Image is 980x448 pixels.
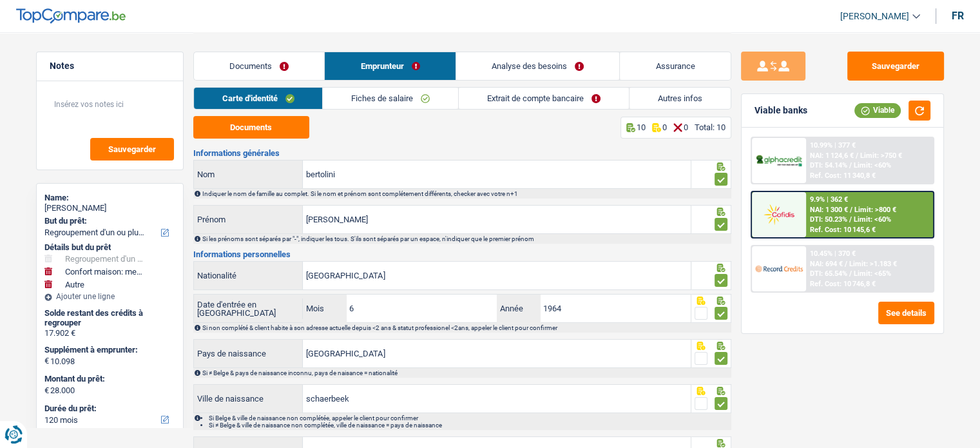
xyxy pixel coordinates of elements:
span: DTI: 50.23% [810,215,847,224]
a: [PERSON_NAME] [830,6,920,27]
div: Ref. Cost: 10 145,6 € [810,226,876,234]
p: 0 [684,122,688,132]
input: Belgique [303,340,691,367]
h3: Informations générales [193,149,731,157]
span: Limit: <65% [854,269,891,278]
div: 10.99% | 377 € [810,141,856,150]
button: Sauvegarder [90,138,174,161]
div: Viable banks [754,105,807,116]
span: NAI: 694 € [810,260,843,268]
span: / [849,161,852,170]
span: € [44,356,49,366]
li: Si ≠ Belge & ville de naissance non complétée, ville de naissance = pays de naissance [209,422,730,429]
div: Ref. Cost: 11 340,8 € [810,171,876,180]
span: DTI: 65.54% [810,269,847,278]
label: Année [497,295,539,322]
div: Viable [854,103,901,117]
label: Date d'entrée en [GEOGRAPHIC_DATA] [194,298,303,319]
img: Record Credits [755,257,803,280]
span: / [849,215,852,224]
div: Indiquer le nom de famille au complet. Si le nom et prénom sont complétement différents, checker ... [202,190,730,197]
input: AAAA [540,295,691,322]
span: DTI: 54.14% [810,161,847,170]
label: Prénom [194,206,303,233]
label: But du prêt: [44,216,173,226]
div: fr [952,10,964,22]
div: Total: 10 [695,122,725,132]
label: Supplément à emprunter: [44,345,173,355]
img: TopCompare Logo [16,8,126,24]
div: Name: [44,193,175,203]
span: NAI: 1 124,6 € [810,151,854,160]
label: Pays de naissance [194,340,303,367]
span: Limit: >750 € [860,151,902,160]
div: 10.45% | 370 € [810,249,856,258]
h5: Notes [50,61,170,72]
button: Sauvegarder [847,52,944,81]
a: Fiches de salaire [323,88,458,109]
img: Cofidis [755,202,803,226]
label: Durée du prêt: [44,404,173,414]
span: Limit: <60% [854,215,891,224]
div: Ref. Cost: 10 746,8 € [810,280,876,288]
label: Mois [303,295,345,322]
input: Belgique [303,262,691,289]
span: / [849,269,852,278]
button: See details [878,302,934,324]
a: Analyse des besoins [456,52,620,80]
span: / [850,206,852,214]
h3: Informations personnelles [193,250,731,258]
label: Montant du prêt: [44,374,173,384]
span: Limit: >1.183 € [849,260,897,268]
label: Nom [194,161,303,188]
div: [PERSON_NAME] [44,203,175,213]
a: Documents [194,52,325,80]
div: 9.9% | 362 € [810,195,848,204]
label: Nationalité [194,262,303,289]
div: Détails but du prêt [44,242,175,253]
img: AlphaCredit [755,153,803,168]
a: Extrait de compte bancaire [459,88,629,109]
div: Ajouter une ligne [44,292,175,301]
a: Carte d'identité [194,88,323,109]
span: / [845,260,847,268]
p: 10 [637,122,646,132]
span: Limit: <60% [854,161,891,170]
span: NAI: 1 300 € [810,206,848,214]
button: Documents [193,116,309,139]
div: Si ≠ Belge & pays de naissance inconnu, pays de naisance = nationalité [202,369,730,376]
a: Assurance [620,52,731,80]
a: Emprunteur [325,52,456,80]
div: Si non complété & client habite à son adresse actuelle depuis <2 ans & statut professionel <2ans,... [202,324,730,331]
div: 17.902 € [44,328,175,338]
span: / [856,151,858,160]
div: Solde restant des crédits à regrouper [44,308,175,328]
label: Ville de naissance [194,385,303,413]
p: 0 [662,122,667,132]
span: [PERSON_NAME] [840,11,909,22]
span: Limit: >800 € [854,206,896,214]
span: € [44,385,49,396]
li: Si Belge & ville de naissance non complétée, appeler le client pour confirmer [209,414,730,422]
div: Si les prénoms sont séparés par "-", indiquer les tous. S'ils sont séparés par un espace, n'indiq... [202,235,730,242]
input: MM [346,295,497,322]
span: Sauvegarder [108,145,156,153]
a: Autres infos [629,88,731,109]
